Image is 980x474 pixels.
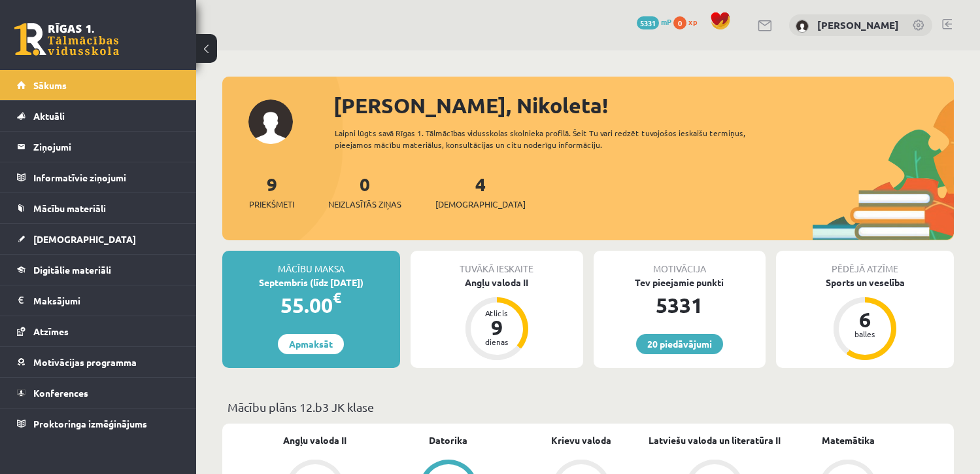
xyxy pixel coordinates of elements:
span: mP [661,16,671,27]
div: 5331 [594,289,766,321]
span: Priekšmeti [249,198,294,211]
a: Ziņojumi [17,132,180,162]
div: 6 [845,309,885,330]
span: Aktuāli [33,110,65,122]
a: Mācību materiāli [17,193,180,223]
a: 5331 mP [637,16,671,27]
a: Latviešu valoda un literatūra II [649,433,781,447]
a: Sports un veselība 6 balles [776,276,954,362]
div: Atlicis [477,309,516,317]
a: Sākums [17,70,180,100]
a: [PERSON_NAME] [817,18,899,31]
div: 55.00 [222,289,400,321]
span: Atzīmes [33,325,69,337]
a: 4[DEMOGRAPHIC_DATA] [435,172,526,211]
a: Konferences [17,378,180,408]
legend: Maksājumi [33,285,180,316]
span: [DEMOGRAPHIC_DATA] [435,198,526,211]
a: Datorika [429,433,467,447]
div: [PERSON_NAME], Nikoleta! [333,90,954,121]
span: xp [688,16,697,27]
a: Proktoringa izmēģinājums [17,409,180,439]
span: Motivācijas programma [33,356,137,368]
a: 0Neizlasītās ziņas [328,172,401,211]
a: Apmaksāt [278,334,344,354]
div: dienas [477,338,516,346]
span: Mācību materiāli [33,202,106,214]
a: Aktuāli [17,101,180,131]
div: Motivācija [594,251,766,276]
a: Atzīmes [17,316,180,346]
a: [DEMOGRAPHIC_DATA] [17,224,180,254]
span: 0 [673,16,686,29]
a: 0 xp [673,16,703,27]
div: balles [845,330,885,338]
span: Digitālie materiāli [33,264,111,276]
div: Mācību maksa [222,251,400,276]
span: Sākums [33,79,67,91]
a: Maksājumi [17,285,180,316]
p: Mācību plāns 12.b3 JK klase [228,398,949,416]
span: [DEMOGRAPHIC_DATA] [33,233,136,245]
a: 9Priekšmeti [249,172,294,211]
a: Digitālie materiāli [17,255,180,285]
span: Konferences [33,387,88,399]
div: Tev pieejamie punkti [594,276,766,289]
div: Sports un veselība [776,276,954,289]
span: Proktoringa izmēģinājums [33,418,147,429]
a: Rīgas 1. Tālmācības vidusskola [14,23,119,56]
a: Informatīvie ziņojumi [17,162,180,192]
legend: Informatīvie ziņojumi [33,162,180,192]
span: € [333,288,341,307]
a: Angļu valoda II Atlicis 9 dienas [411,276,583,362]
img: Nikoleta Zamarjonova [796,20,809,33]
div: 9 [477,317,516,338]
div: Tuvākā ieskaite [411,251,583,276]
div: Septembris (līdz [DATE]) [222,276,400,289]
a: Matemātika [822,433,875,447]
div: Angļu valoda II [411,276,583,289]
span: Neizlasītās ziņas [328,198,401,211]
div: Pēdējā atzīme [776,251,954,276]
legend: Ziņojumi [33,132,180,162]
a: Motivācijas programma [17,347,180,377]
div: Laipni lūgts savā Rīgas 1. Tālmācības vidusskolas skolnieka profilā. Šeit Tu vari redzēt tuvojošo... [335,127,773,151]
a: Angļu valoda II [283,433,346,447]
a: 20 piedāvājumi [636,334,723,354]
span: 5331 [637,16,659,29]
a: Krievu valoda [551,433,611,447]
